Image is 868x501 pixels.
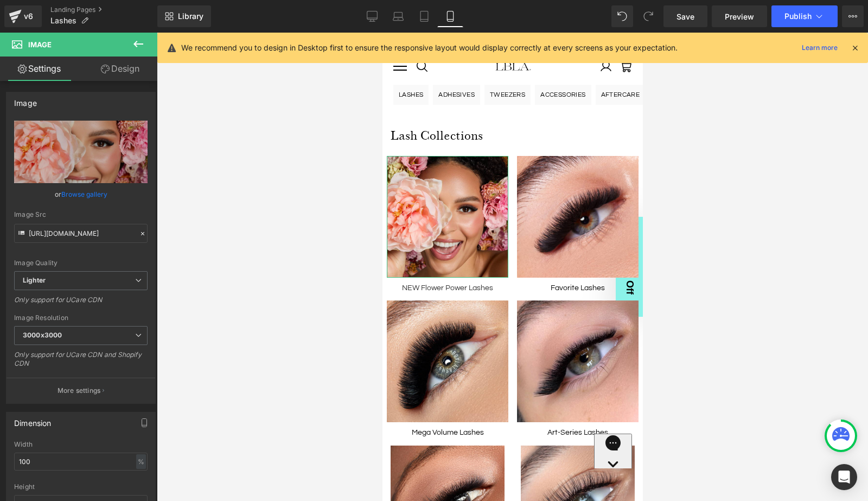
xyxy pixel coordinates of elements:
a: v6 [4,5,42,27]
div: Dimension [14,412,52,428]
b: Lighter [23,276,46,284]
p: NEW Flower Power Lashes [4,249,126,261]
p: We recommend you to design in Desktop first to ensure the responsive layout would display correct... [181,42,678,54]
a: Design [81,57,159,81]
button: Publish [771,5,838,27]
span: Adhesives [50,51,98,74]
div: Width [14,441,148,448]
span: Image [28,40,52,49]
a: Go to the account page [217,27,230,40]
div: Image [14,92,37,108]
p: More settings [58,386,101,396]
a: Lashbox LA [111,26,149,41]
span: Save [676,11,694,22]
a: Tweezers [102,52,148,72]
div: or [14,189,148,200]
h1: Lash Collections [8,93,252,112]
span: Lashes [50,16,76,25]
a: Mega Volume Lashes [29,396,101,404]
a: Open search modal [33,27,46,40]
a: Preview [712,5,767,27]
a: Learn more [797,41,842,54]
a: Favorite Lashes [168,252,222,259]
div: Image Resolution [14,314,148,322]
button: Redo [637,5,659,27]
p: FREE Shipping | U.S. Orders $150+ (Exclusions may apply) [47,5,214,15]
a: Laptop [385,5,411,27]
a: New Library [157,5,211,27]
button: Undo [611,5,633,27]
span: Preview [725,11,754,22]
input: Link [14,224,148,243]
iframe: Gorgias live chat messenger [212,401,250,436]
a: Adhesives [50,52,98,72]
a: Open cart modal [237,27,250,40]
div: Image Quality [14,259,148,267]
div: Open Intercom Messenger [831,464,857,490]
b: 3000x3000 [23,331,62,339]
div: Height [14,483,148,491]
button: Open menu modal [11,27,24,40]
div: Image Src [14,211,148,218]
a: Art-Series Lashes [165,396,226,404]
span: Library [178,11,203,21]
button: More [842,5,864,27]
div: Only support for UCare CDN and Shopify CDN [14,350,148,375]
a: Mobile [437,5,463,27]
span: Tweezers [102,51,148,74]
span: Lashes [11,51,46,74]
input: auto [14,453,148,471]
div: % [136,454,146,469]
div: v6 [22,9,35,23]
div: Only support for UCare CDN [14,296,148,311]
span: Publish [784,12,812,21]
a: Lashes [11,52,46,72]
a: Aftercare [213,52,263,72]
a: Accessories [152,52,208,72]
span: Accessories [152,51,208,74]
a: Tablet [411,5,437,27]
span: Aftercare [213,51,263,74]
a: Browse gallery [61,185,107,204]
a: Landing Pages [50,5,157,14]
button: More settings [7,378,155,403]
a: Desktop [359,5,385,27]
